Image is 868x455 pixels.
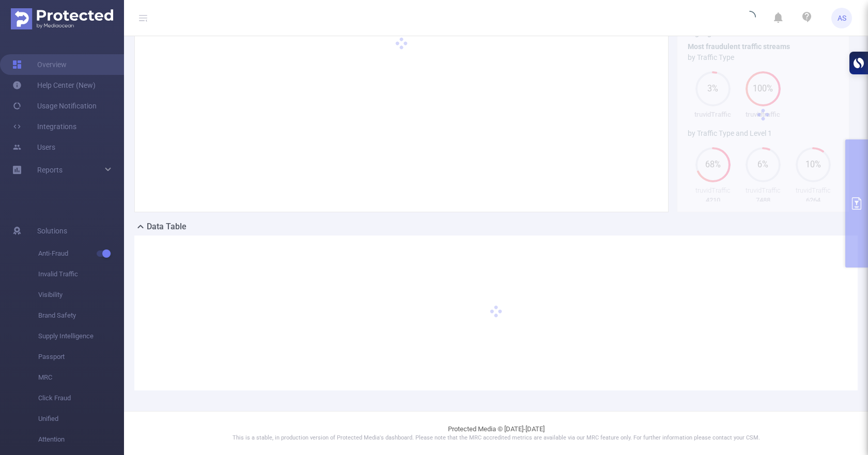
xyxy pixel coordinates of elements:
span: Visibility [38,285,124,305]
i: icon: loading [743,11,756,25]
span: Attention [38,429,124,450]
span: Anti-Fraud [38,243,124,264]
span: Passport [38,347,124,367]
span: Click Fraud [38,388,124,409]
a: Usage Notification [12,96,97,116]
span: AS [838,8,846,28]
footer: Protected Media © [DATE]-[DATE] [124,411,868,455]
p: This is a stable, in production version of Protected Media's dashboard. Please note that the MRC ... [150,434,842,443]
span: Supply Intelligence [38,326,124,347]
a: Integrations [12,116,76,137]
span: Unified [38,409,124,429]
span: Solutions [37,221,67,241]
span: Brand Safety [38,305,124,326]
span: MRC [38,367,124,388]
a: Help Center (New) [12,75,96,96]
a: Reports [37,160,63,180]
a: Overview [12,54,67,75]
span: Invalid Traffic [38,264,124,285]
h2: Data Table [147,221,187,233]
img: Protected Media [11,8,113,29]
span: Reports [37,166,63,174]
a: Users [12,137,55,158]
